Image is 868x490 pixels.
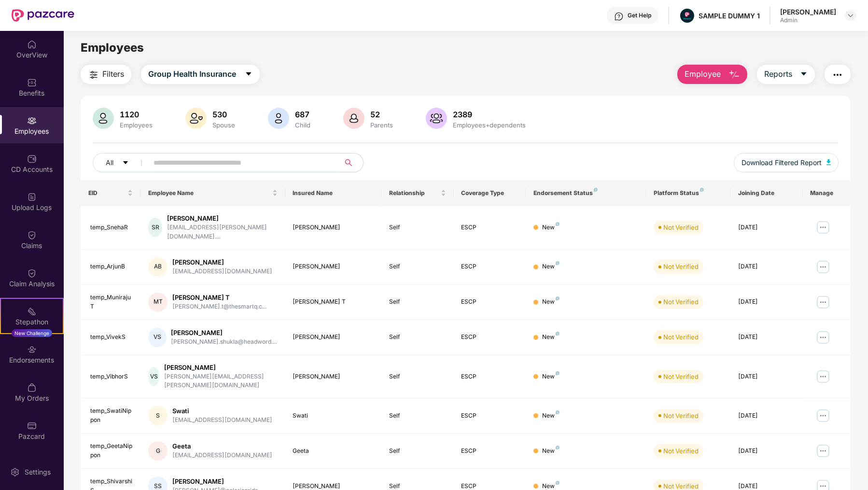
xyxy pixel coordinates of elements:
[27,192,37,202] img: svg+xml;base64,PHN2ZyBpZD0iVXBsb2FkX0xvZ3MiIGRhdGEtbmFtZT0iVXBsb2FkIExvZ3MiIHhtbG5zPSJodHRwOi8vd3...
[381,180,454,206] th: Relationship
[677,65,747,84] button: Employee
[728,69,740,81] img: svg+xml;base64,PHN2ZyB4bWxucz0iaHR0cDovL3d3dy53My5vcmcvMjAwMC9zdmciIHhtbG5zOnhsaW5rPSJodHRwOi8vd3...
[389,447,446,456] div: Self
[462,262,518,271] div: ESCP
[663,223,699,232] div: Not Verified
[628,12,651,19] div: Get Help
[542,333,560,342] div: New
[815,443,831,459] img: manageButton
[27,421,37,431] img: svg+xml;base64,PHN2ZyBpZD0iUGF6Y2FyZCIgeG1sbnM9Imh0dHA6Ly93d3cudzMub3JnLzIwMDAvc3ZnIiB3aWR0aD0iMj...
[815,294,831,310] img: manageButton
[268,108,289,129] img: svg+xml;base64,PHN2ZyB4bWxucz0iaHR0cDovL3d3dy53My5vcmcvMjAwMC9zdmciIHhtbG5zOnhsaW5rPSJodHRwOi8vd3...
[245,70,252,79] span: caret-down
[27,268,37,278] img: svg+xml;base64,PHN2ZyBpZD0iQ2xhaW0iIHhtbG5zPSJodHRwOi8vd3d3LnczLm9yZy8yMDAwL3N2ZyIgd2lkdGg9IjIwIi...
[542,411,560,420] div: New
[27,307,37,316] img: svg+xml;base64,PHN2ZyB4bWxucz0iaHR0cDovL3d3dy53My5vcmcvMjAwMC9zdmciIHdpZHRoPSIyMSIgaGVpZ2h0PSIyMC...
[699,11,760,20] div: SAMPLE DUMMY 1
[88,69,99,81] img: svg+xml;base64,PHN2ZyB4bWxucz0iaHR0cDovL3d3dy53My5vcmcvMjAwMC9zdmciIHdpZHRoPSIyNCIgaGVpZ2h0PSIyNC...
[757,65,815,84] button: Reportscaret-down
[556,371,560,375] img: svg+xml;base64,PHN2ZyB4bWxucz0iaHR0cDovL3d3dy53My5vcmcvMjAwMC9zdmciIHdpZHRoPSI4IiBoZWlnaHQ9IjgiIH...
[81,65,131,84] button: Filters
[780,7,836,16] div: [PERSON_NAME]
[10,467,20,477] img: svg+xml;base64,PHN2ZyBpZD0iU2V0dGluZy0yMHgyMCIgeG1sbnM9Imh0dHA6Ly93d3cudzMub3JnLzIwMDAvc3ZnIiB3aW...
[293,411,374,420] div: Swati
[556,296,560,300] img: svg+xml;base64,PHN2ZyB4bWxucz0iaHR0cDovL3d3dy53My5vcmcvMjAwMC9zdmciIHdpZHRoPSI4IiBoZWlnaHQ9IjgiIH...
[594,188,598,192] img: svg+xml;base64,PHN2ZyB4bWxucz0iaHR0cDovL3d3dy53My5vcmcvMjAwMC9zdmciIHdpZHRoPSI4IiBoZWlnaHQ9IjgiIH...
[106,157,113,168] span: All
[343,108,364,129] img: svg+xml;base64,PHN2ZyB4bWxucz0iaHR0cDovL3d3dy53My5vcmcvMjAwMC9zdmciIHhtbG5zOnhsaW5rPSJodHRwOi8vd3...
[172,302,266,311] div: [PERSON_NAME].t@thesmartq.c...
[12,329,52,337] div: New Challenge
[172,451,272,460] div: [EMAIL_ADDRESS][DOMAIN_NAME]
[556,332,560,336] img: svg+xml;base64,PHN2ZyB4bWxucz0iaHR0cDovL3d3dy53My5vcmcvMjAwMC9zdmciIHdpZHRoPSI4IiBoZWlnaHQ9IjgiIH...
[27,40,37,49] img: svg+xml;base64,PHN2ZyBpZD0iSG9tZSIgeG1sbnM9Imh0dHA6Ly93d3cudzMub3JnLzIwMDAvc3ZnIiB3aWR0aD0iMjAiIG...
[556,446,560,449] img: svg+xml;base64,PHN2ZyB4bWxucz0iaHR0cDovL3d3dy53My5vcmcvMjAwMC9zdmciIHdpZHRoPSI4IiBoZWlnaHQ9IjgiIH...
[663,262,699,271] div: Not Verified
[293,262,374,271] div: [PERSON_NAME]
[148,367,159,386] div: VS
[780,16,836,24] div: Admin
[122,159,129,167] span: caret-down
[140,180,285,206] th: Employee Name
[293,333,374,342] div: [PERSON_NAME]
[556,410,560,414] img: svg+xml;base64,PHN2ZyB4bWxucz0iaHR0cDovL3d3dy53My5vcmcvMjAwMC9zdmciIHdpZHRoPSI4IiBoZWlnaHQ9IjgiIH...
[90,262,133,271] div: temp_ArjunB
[680,9,694,23] img: Pazcare_Alternative_logo-01-01.png
[293,110,312,119] div: 687
[27,230,37,240] img: svg+xml;base64,PHN2ZyBpZD0iQ2xhaW0iIHhtbG5zPSJodHRwOi8vd3d3LnczLm9yZy8yMDAwL3N2ZyIgd2lkdGg9IjIwIi...
[81,41,144,55] span: Employees
[339,159,358,167] span: search
[730,180,803,206] th: Joining Date
[285,180,381,206] th: Insured Name
[167,214,277,223] div: [PERSON_NAME]
[27,78,37,87] img: svg+xml;base64,PHN2ZyBpZD0iQmVuZWZpdHMiIHhtbG5zPSJodHRwOi8vd3d3LnczLm9yZy8yMDAwL3N2ZyIgd2lkdGg9Ij...
[462,372,518,381] div: ESCP
[738,372,795,381] div: [DATE]
[90,293,133,311] div: temp_MunirajuT
[815,330,831,345] img: manageButton
[451,110,528,119] div: 2389
[389,189,439,197] span: Relationship
[542,223,560,232] div: New
[738,447,795,456] div: [DATE]
[462,297,518,307] div: ESCP
[148,189,270,197] span: Employee Name
[93,108,114,129] img: svg+xml;base64,PHN2ZyB4bWxucz0iaHR0cDovL3d3dy53My5vcmcvMjAwMC9zdmciIHhtbG5zOnhsaW5rPSJodHRwOi8vd3...
[389,411,446,420] div: Self
[815,259,831,275] img: manageButton
[210,121,237,129] div: Spouse
[451,121,528,129] div: Employees+dependents
[426,108,447,129] img: svg+xml;base64,PHN2ZyB4bWxucz0iaHR0cDovL3d3dy53My5vcmcvMjAwMC9zdmciIHhtbG5zOnhsaW5rPSJodHRwOi8vd3...
[738,223,795,232] div: [DATE]
[800,70,808,79] span: caret-down
[738,333,795,342] div: [DATE]
[685,68,721,80] span: Employee
[764,68,792,80] span: Reports
[389,372,446,381] div: Self
[663,411,699,420] div: Not Verified
[148,218,162,237] div: SR
[148,257,168,277] div: AB
[614,12,624,21] img: svg+xml;base64,PHN2ZyBpZD0iSGVscC0zMngzMiIgeG1sbnM9Imh0dHA6Ly93d3cudzMub3JnLzIwMDAvc3ZnIiB3aWR0aD...
[368,110,395,119] div: 52
[556,222,560,226] img: svg+xml;base64,PHN2ZyB4bWxucz0iaHR0cDovL3d3dy53My5vcmcvMjAwMC9zdmciIHdpZHRoPSI4IiBoZWlnaHQ9IjgiIH...
[815,369,831,384] img: manageButton
[663,446,699,456] div: Not Verified
[148,328,166,347] div: VS
[542,262,560,271] div: New
[90,333,133,342] div: temp_VivekS
[172,258,272,267] div: [PERSON_NAME]
[389,297,446,307] div: Self
[542,447,560,456] div: New
[663,372,699,381] div: Not Verified
[738,411,795,420] div: [DATE]
[88,189,126,197] span: EID
[815,408,831,423] img: manageButton
[172,267,272,276] div: [EMAIL_ADDRESS][DOMAIN_NAME]
[148,441,168,461] div: G
[462,223,518,232] div: ESCP
[556,261,560,265] img: svg+xml;base64,PHN2ZyB4bWxucz0iaHR0cDovL3d3dy53My5vcmcvMjAwMC9zdmciIHdpZHRoPSI4IiBoZWlnaHQ9IjgiIH...
[118,110,154,119] div: 1120
[293,372,374,381] div: [PERSON_NAME]
[148,293,168,312] div: MT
